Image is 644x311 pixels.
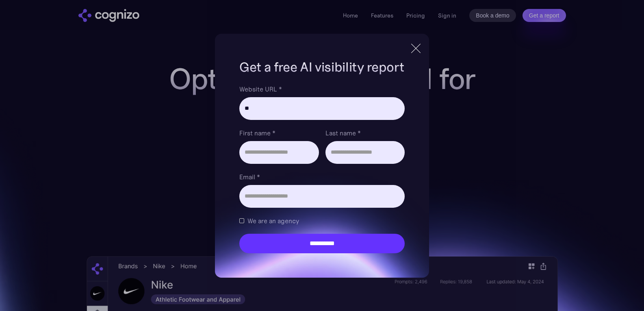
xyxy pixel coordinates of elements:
[239,84,404,94] label: Website URL *
[239,84,404,253] form: Brand Report Form
[325,128,405,138] label: Last name *
[239,58,404,76] h1: Get a free AI visibility report
[239,172,404,182] label: Email *
[239,128,319,138] label: First name *
[247,216,299,226] span: We are an agency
